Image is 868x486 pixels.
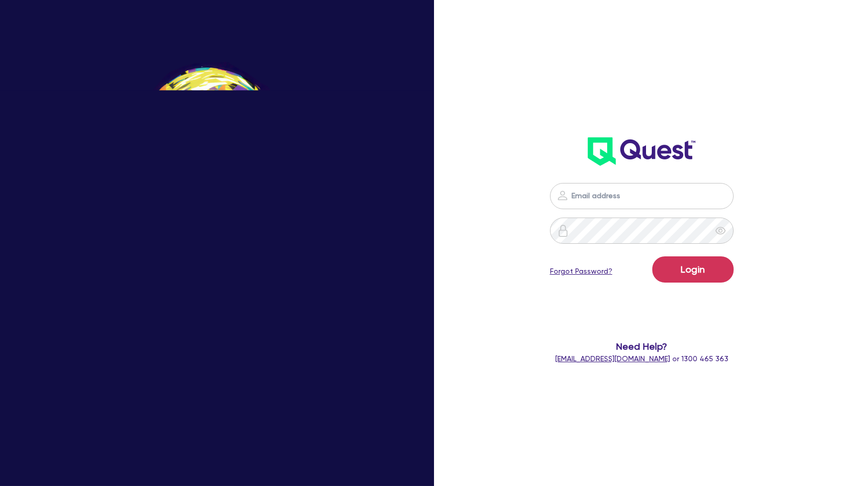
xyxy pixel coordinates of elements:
button: Login [652,256,734,283]
img: wH2k97JdezQIQAAAABJRU5ErkJggg== [588,137,695,166]
a: Forgot Password? [550,266,612,277]
img: icon-password [557,224,569,237]
img: icon-password [556,189,569,202]
input: Email address [550,183,734,209]
a: [EMAIL_ADDRESS][DOMAIN_NAME] [555,354,670,363]
span: eye [715,225,726,236]
span: - [PERSON_NAME] [187,395,253,403]
span: or 1300 465 363 [555,354,728,363]
span: Need Help? [527,339,755,353]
